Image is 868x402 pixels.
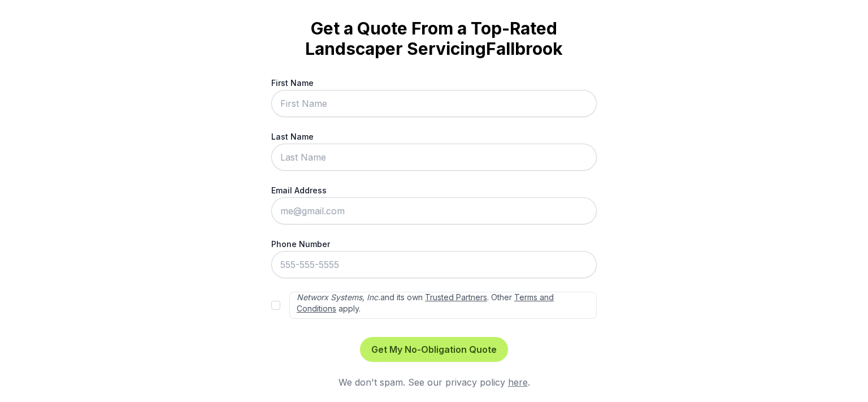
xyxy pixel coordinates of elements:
label: Phone Number [271,238,597,250]
label: Last Name [271,131,597,142]
input: First Name [271,90,597,117]
div: We don't spam. See our privacy policy . [271,375,597,389]
button: Get My No-Obligation Quote [360,337,508,362]
a: Trusted Partners [425,292,487,302]
input: me@gmail.com [271,197,597,224]
strong: Get a Quote From a Top-Rated Landscaper Servicing Fallbrook [289,18,579,59]
em: Networx Systems, Inc. [297,292,380,302]
label: By submitting this form, at the number you've given, by live, automated, pre-recorded, or artific... [289,292,597,319]
a: here [508,377,528,388]
input: Last Name [271,144,597,171]
input: 555-555-5555 [271,251,597,278]
label: Email Address [271,184,597,196]
label: First Name [271,77,597,89]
